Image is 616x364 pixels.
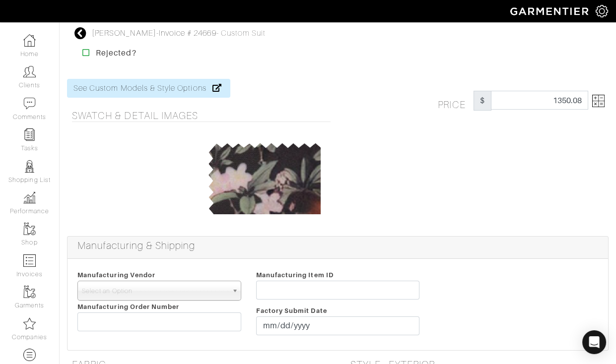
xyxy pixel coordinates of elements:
img: Open Price Breakdown [592,95,605,107]
h5: Manufacturing & Shipping [77,240,603,251]
img: reminder-icon-8004d30b9f0a5d33ae49ab947aed9ed385cf756f9e5892f1edd6e32f2345188e.png [23,128,36,141]
img: orders-icon-0abe47150d42831381b5fb84f609e132dff9fe21cb692f30cb5eec754e2cba89.png [23,254,36,267]
div: - - Custom Suit [92,27,266,39]
img: comment-icon-a0a6a9ef722e966f86d9cbdc48e553b5cf19dbc54f86b18d962a5391bc8f6eb6.png [23,97,36,110]
img: garments-icon-b7da505a4dc4fd61783c78ac3ca0ef83fa9d6f193b1c9dc38574b1d14d53ca28.png [23,223,36,235]
span: Manufacturing Vendor [77,271,155,279]
img: graph-8b7af3c665d003b59727f371ae50e7771705bf0c487971e6e97d053d13c5068d.png [23,191,36,204]
img: dashboard-icon-dbcd8f5a0b271acd01030246c82b418ddd0df26cd7fceb0bd07c9910d44c42f6.png [23,34,36,47]
strong: Rejected? [96,48,136,58]
img: gear-icon-white-bd11855cb880d31180b6d7d6211b90ccbf57a29d726f0c71d8c61bd08dd39cc2.png [596,5,608,17]
a: Invoice # 24669 [159,29,216,38]
img: garmentier-logo-header-white-b43fb05a5012e4ada735d5af1a66efaba907eab6374d6393d1fbf88cb4ef424d.png [505,2,596,20]
span: $ [474,91,491,111]
img: custom-products-icon-6973edde1b6c6774590e2ad28d3d057f2f42decad08aa0e48061009ba2575b3a.png [23,349,36,361]
img: clients-icon-6bae9207a08558b7cb47a8932f037763ab4055f8c8b6bfacd5dc20c3e0201464.png [23,65,36,78]
img: stylists-icon-eb353228a002819b7ec25b43dbf5f0378dd9e0616d9560372ff212230b889e62.png [23,160,36,173]
img: companies-icon-14a0f246c7e91f24465de634b560f0151b0cc5c9ce11af5fac52e6d7d6371812.png [23,317,36,330]
div: Open Intercom Messenger [582,330,606,354]
h5: Price [438,91,473,111]
img: garments-icon-b7da505a4dc4fd61783c78ac3ca0ef83fa9d6f193b1c9dc38574b1d14d53ca28.png [23,286,36,298]
h5: Swatch & Detail Images [72,110,331,121]
a: [PERSON_NAME] [92,29,156,38]
span: Manufacturing Order Number [77,303,179,310]
span: Factory Submit Date [256,307,327,314]
span: Select an Option [82,281,228,301]
span: Manufacturing Item ID [256,271,334,279]
a: See Custom Models & Style Options [67,79,230,98]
